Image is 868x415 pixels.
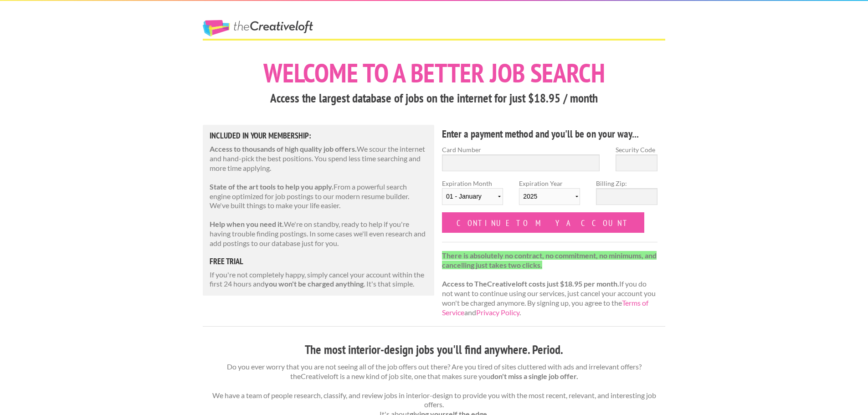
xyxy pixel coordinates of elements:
strong: State of the art tools to help you apply. [210,182,334,191]
strong: you won't be charged anything [265,279,364,288]
h5: Included in Your Membership: [210,132,427,140]
a: Privacy Policy [476,308,519,317]
h3: Access the largest database of jobs on the internet for just $18.95 / month [203,90,665,107]
p: We scour the internet and hand-pick the best positions. You spend less time searching and more ti... [210,144,427,173]
strong: Help when you need it. [210,220,284,228]
input: Continue to my account [442,212,644,233]
h3: The most interior-design jobs you'll find anywhere. Period. [203,341,665,359]
p: From a powerful search engine optimized for job postings to our modern resume builder. We've buil... [210,182,427,210]
h1: Welcome to a better job search [203,60,665,86]
p: We're on standby, ready to help if you're having trouble finding postings. In some cases we'll ev... [210,220,427,248]
label: Card Number [442,145,600,154]
strong: Access to TheCreativeloft costs just $18.95 per month. [442,279,619,288]
h4: Enter a payment method and you'll be on your way... [442,127,657,141]
h5: free trial [210,257,427,266]
label: Expiration Month [442,179,503,212]
select: Expiration Month [442,188,503,205]
p: If you do not want to continue using our services, just cancel your account you won't be charged ... [442,251,657,318]
a: Terms of Service [442,298,648,317]
strong: Access to thousands of high quality job offers. [210,144,357,153]
p: If you're not completely happy, simply cancel your account within the first 24 hours and . It's t... [210,270,427,289]
label: Security Code [616,145,657,154]
select: Expiration Year [519,188,580,205]
a: The Creative Loft [203,20,313,36]
label: Billing Zip: [596,179,657,188]
strong: There is absolutely no contract, no commitment, no minimums, and cancelling just takes two clicks. [442,251,657,269]
strong: don't miss a single job offer. [490,372,578,380]
label: Expiration Year [519,179,580,212]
